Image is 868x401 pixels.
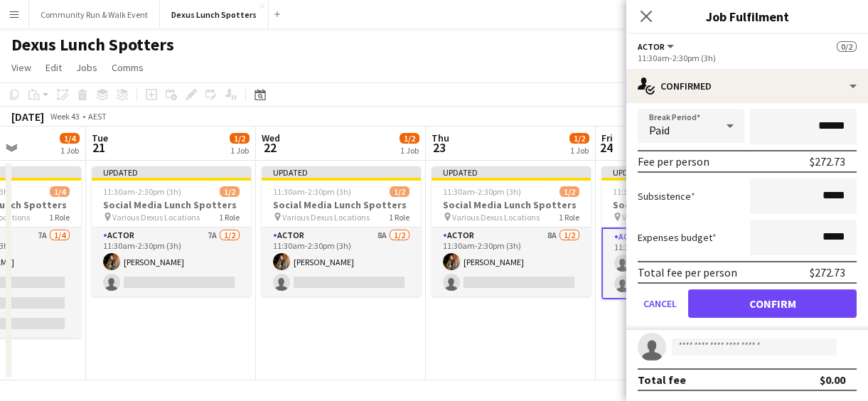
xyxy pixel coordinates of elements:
[638,265,737,279] div: Total fee per person
[112,61,144,74] span: Comms
[262,166,421,178] div: Updated
[432,132,449,144] span: Thu
[60,133,80,144] span: 1/4
[230,133,250,144] span: 1/2
[638,373,686,387] div: Total fee
[569,133,589,144] span: 1/2
[432,228,591,296] app-card-role: Actor8A1/211:30am-2:30pm (3h)[PERSON_NAME]
[45,61,62,74] span: Edit
[219,212,240,223] span: 1 Role
[638,41,676,52] button: Actor
[400,133,419,144] span: 1/2
[262,132,280,144] span: Wed
[429,139,449,156] span: 23
[160,1,269,28] button: Dexus Lunch Spotters
[649,123,670,137] span: Paid
[92,198,251,211] h3: Social Media Lunch Spotters
[570,145,589,156] div: 1 Job
[106,58,149,77] a: Comms
[638,289,682,318] button: Cancel
[29,1,160,28] button: Community Run & Walk Event
[559,212,579,223] span: 1 Role
[90,139,108,156] span: 21
[810,154,845,169] div: $272.73
[638,154,709,169] div: Fee per person
[76,61,97,74] span: Jobs
[622,212,709,223] span: Various Dexus Locations
[638,190,695,203] label: Subsistence
[47,111,82,122] span: Week 43
[432,166,591,296] app-job-card: Updated11:30am-2:30pm (3h)1/2Social Media Lunch Spotters Various Dexus Locations1 RoleActor8A1/21...
[837,41,857,52] span: 0/2
[432,198,591,211] h3: Social Media Lunch Spotters
[638,41,665,52] span: Actor
[88,111,107,122] div: AEST
[259,139,280,156] span: 22
[220,186,240,197] span: 1/2
[601,166,761,299] app-job-card: Updated11:30am-2:30pm (3h)0/2Social Media Lunch Spotters Various Dexus Locations1 RoleActor7A0/21...
[49,212,70,223] span: 1 Role
[60,145,79,156] div: 1 Job
[230,145,249,156] div: 1 Job
[443,186,521,197] span: 11:30am-2:30pm (3h)
[92,132,108,144] span: Tue
[601,166,761,178] div: Updated
[390,186,409,197] span: 1/2
[50,186,70,197] span: 1/4
[70,58,103,77] a: Jobs
[599,139,613,156] span: 24
[559,186,579,197] span: 1/2
[262,228,421,296] app-card-role: Actor8A1/211:30am-2:30pm (3h)[PERSON_NAME]
[112,212,200,223] span: Various Dexus Locations
[613,186,691,197] span: 11:30am-2:30pm (3h)
[389,212,409,223] span: 1 Role
[40,58,68,77] a: Edit
[638,231,717,244] label: Expenses budget
[601,198,761,211] h3: Social Media Lunch Spotters
[626,69,868,103] div: Confirmed
[273,186,351,197] span: 11:30am-2:30pm (3h)
[601,228,761,299] app-card-role: Actor7A0/211:30am-2:30pm (3h)
[400,145,419,156] div: 1 Job
[262,166,421,296] app-job-card: Updated11:30am-2:30pm (3h)1/2Social Media Lunch Spotters Various Dexus Locations1 RoleActor8A1/21...
[11,61,31,74] span: View
[432,166,591,178] div: Updated
[452,212,540,223] span: Various Dexus Locations
[103,186,181,197] span: 11:30am-2:30pm (3h)
[688,289,857,318] button: Confirm
[282,212,370,223] span: Various Dexus Locations
[92,228,251,296] app-card-role: Actor7A1/211:30am-2:30pm (3h)[PERSON_NAME]
[11,109,44,124] div: [DATE]
[92,166,251,178] div: Updated
[638,53,857,63] div: 11:30am-2:30pm (3h)
[820,373,845,387] div: $0.00
[92,166,251,296] app-job-card: Updated11:30am-2:30pm (3h)1/2Social Media Lunch Spotters Various Dexus Locations1 RoleActor7A1/21...
[11,34,174,55] h1: Dexus Lunch Spotters
[626,7,868,26] h3: Job Fulfilment
[810,265,845,279] div: $272.73
[262,198,421,211] h3: Social Media Lunch Spotters
[6,58,37,77] a: View
[601,132,613,144] span: Fri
